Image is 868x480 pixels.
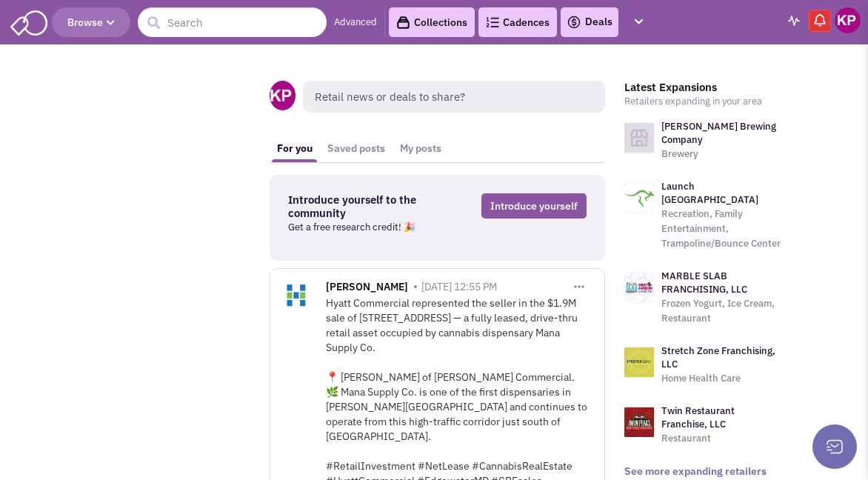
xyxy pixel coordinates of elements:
[661,431,783,446] p: Restaurant
[396,16,410,30] img: icon-collection-lavender-black.svg
[624,347,654,377] img: logo
[661,270,747,296] a: MARBLE SLAB FRANCHISING, LLC
[624,407,654,437] img: logo
[334,16,377,30] a: Advanced
[389,7,475,37] a: Collections
[393,135,449,162] a: My posts
[661,344,775,370] a: Stretch Zone Franchising, LLC
[303,81,604,113] span: Retail news or deals to share?
[835,7,861,33] img: Keypoint Partners
[624,464,767,478] a: See more expanding retailers
[10,7,47,36] img: SmartAdmin
[661,120,776,146] a: [PERSON_NAME] Brewing Company
[481,193,587,219] a: Introduce yourself
[661,371,783,386] p: Home Health Care
[624,94,783,109] p: Retailers expanding in your area
[567,13,581,31] img: icon-deals.svg
[270,135,320,162] a: For you
[624,273,654,302] img: logo
[661,207,783,251] p: Recreation, Family Entertainment, Trampoline/Bounce Center
[624,123,654,153] img: logo
[421,280,497,293] span: [DATE] 12:55 PM
[288,220,454,235] p: Get a free research credit! 🎉
[67,16,115,29] span: Browse
[288,193,454,220] h3: Introduce yourself to the community
[661,296,783,326] p: Frozen Yogurt, Ice Cream, Restaurant
[320,135,393,162] a: Saved posts
[138,7,327,37] input: Search
[478,7,557,37] a: Cadences
[52,7,130,37] button: Browse
[567,13,612,31] a: Deals
[661,180,758,206] a: Launch [GEOGRAPHIC_DATA]
[661,147,783,161] p: Brewery
[326,280,408,297] span: [PERSON_NAME]
[661,404,735,430] a: Twin Restaurant Franchise, LLC
[624,81,783,94] h3: Latest Expansions
[624,183,654,213] img: logo
[486,17,499,27] img: Cadences_logo.png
